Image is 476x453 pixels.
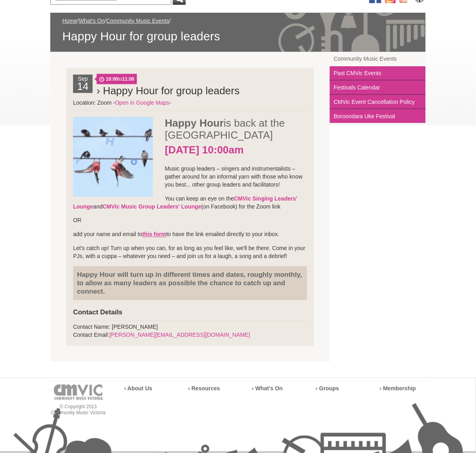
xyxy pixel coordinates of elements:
span: Happy Hour for group leaders [62,29,414,44]
p: Music group leaders – singers and instrumentalists – gather around for an informal yarn with thos... [73,165,307,189]
a: What's On [79,18,105,24]
a: › About Us [124,385,152,392]
a: › What’s On [252,385,283,392]
img: cmvic-logo-footer.png [54,385,103,400]
div: / / / [62,17,414,44]
a: this form [143,231,167,238]
h2: is back at the [GEOGRAPHIC_DATA] [73,117,307,144]
a: CMVic Event Cancellation Policy [330,95,426,109]
a: › Groups [316,385,339,392]
a: Past CMVic Events [330,66,426,81]
span: to [97,74,137,84]
a: Community Music Events [330,52,426,66]
strong: Happy Hour [165,117,224,129]
div: Contact Name: [PERSON_NAME] Contact Email: [73,308,307,339]
a: Boroondara Uke Festival [330,109,426,123]
h4: Happy Hour will turn up in different times and dates, roughly monthly, to allow as many leaders a... [77,271,303,296]
p: Let's catch up! Turn up when you can, for as long as you feel like, we'll be there. Come in your ... [73,244,307,260]
img: Happy_Hour_sq.jpg [73,117,153,197]
strong: 10:00 [106,76,118,82]
h2: › Happy Hour for group leaders [97,83,307,99]
a: Home [62,18,77,24]
a: › Membership [380,385,416,392]
p: OR [73,217,307,225]
a: Festivals Calendar [330,81,426,95]
a: Open in Google Maps [115,99,169,106]
p: © Copyright 2013 Community Music Victoria [50,404,106,416]
p: You can keep an eye on the and (on Facebook) for the Zoom link [73,195,307,211]
h2: 14 [75,83,91,93]
h4: Contact Details [73,308,307,317]
p: add your name and email to to have the link emailed directly to your inbox. [73,230,307,238]
a: › Resources [188,385,220,392]
li: Location: Zoom - - [66,68,314,346]
div: Sep [73,75,93,93]
strong: [DATE] 10:00am [165,144,244,156]
a: Community Music Events [106,18,169,24]
a: [PERSON_NAME][EMAIL_ADDRESS][DOMAIN_NAME] [109,332,250,338]
strong: 11:00 [122,76,135,82]
a: CMVic Music Group Leaders' Lounge [103,203,201,210]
